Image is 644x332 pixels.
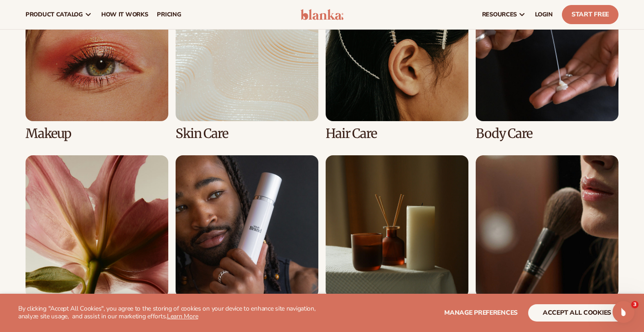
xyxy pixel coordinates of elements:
[18,305,331,321] p: By clicking "Accept All Cookies", you agree to the storing of cookies on your device to enhance s...
[301,9,343,20] img: logo
[101,11,148,18] span: How It Works
[157,11,181,18] span: pricing
[26,11,83,18] span: product catalog
[482,11,517,18] span: resources
[176,127,318,141] h3: Skin Care
[476,155,618,317] div: 8 / 8
[444,304,518,322] button: Manage preferences
[326,155,468,317] div: 7 / 8
[26,155,168,317] div: 5 / 8
[26,127,168,141] h3: Makeup
[176,155,318,317] div: 6 / 8
[535,11,553,18] span: LOGIN
[444,308,518,317] span: Manage preferences
[631,301,639,308] span: 3
[167,312,198,321] a: Learn More
[613,301,634,323] iframe: Intercom live chat
[476,127,618,141] h3: Body Care
[326,127,468,141] h3: Hair Care
[562,5,618,24] a: Start Free
[528,304,626,322] button: accept all cookies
